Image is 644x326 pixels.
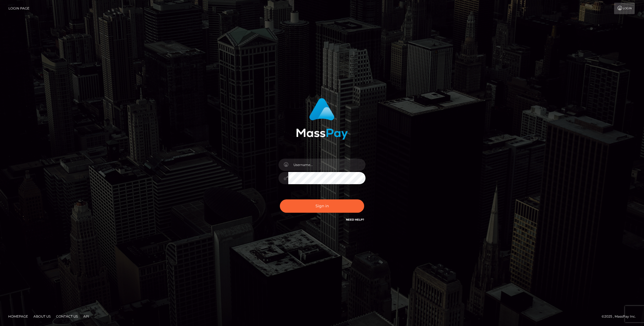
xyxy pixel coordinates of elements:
[296,98,348,140] img: MassPay Login
[81,312,91,321] a: API
[31,312,53,321] a: About Us
[6,312,30,321] a: Homepage
[280,199,364,213] button: Sign in
[54,312,80,321] a: Contact Us
[8,3,29,14] a: Login Page
[602,314,640,319] div: © 2025 , MassPay Inc.
[614,3,635,14] a: Login
[346,218,364,221] a: Need Help?
[288,159,366,171] input: Username...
